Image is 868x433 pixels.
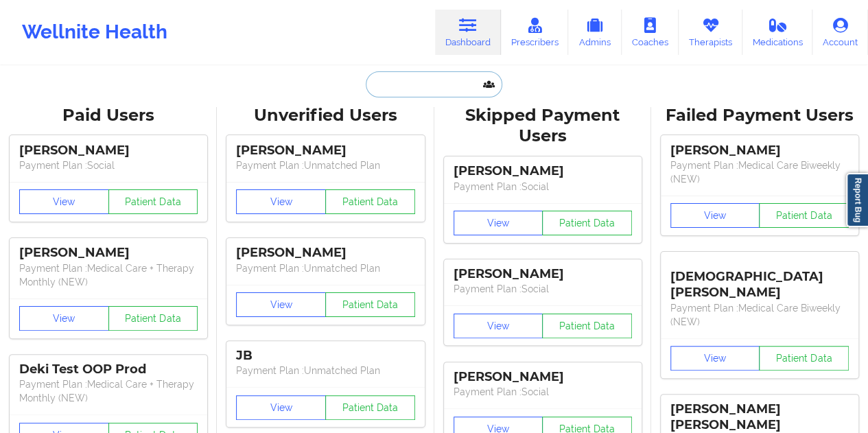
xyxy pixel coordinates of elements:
div: Unverified Users [226,105,424,126]
button: View [670,203,760,228]
div: [PERSON_NAME] [236,245,414,261]
p: Payment Plan : Medical Care + Therapy Monthly (NEW) [19,261,198,289]
button: Patient Data [542,314,632,338]
div: [PERSON_NAME] [PERSON_NAME] [670,401,849,433]
button: Patient Data [325,292,415,317]
p: Payment Plan : Social [454,282,632,296]
p: Payment Plan : Unmatched Plan [236,364,414,377]
div: [PERSON_NAME] [670,143,849,159]
button: Patient Data [542,211,632,235]
p: Payment Plan : Medical Care Biweekly (NEW) [670,301,849,329]
div: [PERSON_NAME] [236,143,414,159]
div: [PERSON_NAME] [454,266,632,282]
button: Patient Data [325,189,415,214]
div: Deki Test OOP Prod [19,362,198,377]
button: Patient Data [759,346,849,371]
button: Patient Data [325,395,415,420]
div: [DEMOGRAPHIC_DATA][PERSON_NAME] [670,259,849,301]
a: Therapists [679,10,742,55]
div: Failed Payment Users [661,105,858,126]
a: Dashboard [435,10,501,55]
button: View [19,189,109,214]
a: Medications [742,10,813,55]
div: JB [236,348,414,364]
p: Payment Plan : Unmatched Plan [236,159,414,172]
button: View [454,211,543,235]
button: View [236,292,326,317]
button: View [236,395,326,420]
a: Coaches [622,10,679,55]
div: [PERSON_NAME] [19,245,198,261]
div: [PERSON_NAME] [454,369,632,385]
div: [PERSON_NAME] [19,143,198,159]
button: View [670,346,760,371]
p: Payment Plan : Medical Care Biweekly (NEW) [670,159,849,186]
a: Admins [568,10,622,55]
button: View [236,189,326,214]
div: [PERSON_NAME] [454,163,632,179]
div: Paid Users [10,105,207,126]
div: Skipped Payment Users [444,105,642,148]
p: Payment Plan : Medical Care + Therapy Monthly (NEW) [19,377,198,405]
a: Prescribers [501,10,569,55]
p: Payment Plan : Social [454,385,632,399]
p: Payment Plan : Unmatched Plan [236,261,414,275]
p: Payment Plan : Social [454,180,632,194]
button: Patient Data [108,306,198,331]
p: Payment Plan : Social [19,159,198,172]
button: View [19,306,109,331]
a: Report Bug [846,173,868,227]
button: Patient Data [108,189,198,214]
button: View [454,314,543,338]
button: Patient Data [759,203,849,228]
a: Account [812,10,868,55]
